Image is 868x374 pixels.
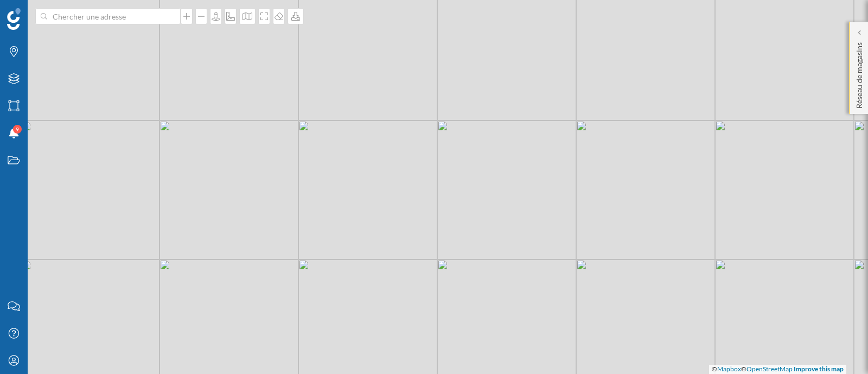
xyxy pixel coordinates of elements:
div: © © [709,365,846,374]
p: Réseau de magasins [854,38,865,109]
span: 9 [16,124,19,135]
span: Assistance [17,8,70,17]
img: Logo Geoblink [7,8,21,30]
a: Improve this map [794,365,844,373]
a: OpenStreetMap [746,365,793,373]
a: Mapbox [717,365,741,373]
